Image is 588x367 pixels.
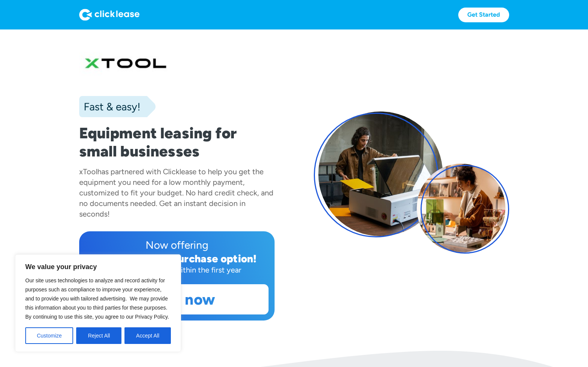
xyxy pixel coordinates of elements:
button: Reject All [76,327,121,344]
div: Fast & easy! [79,99,140,114]
div: has partnered with Clicklease to help you get the equipment you need for a low monthly payment, c... [79,167,273,218]
a: Get Started [458,8,509,22]
p: We value your privacy [25,262,171,271]
img: Logo [79,9,140,21]
div: xTool [79,167,97,176]
span: Our site uses technologies to analyze and record activity for purposes such as compliance to impr... [25,277,169,320]
div: We value your privacy [15,254,181,352]
div: Now offering [85,237,269,252]
div: 12 month [97,252,143,265]
div: early purchase option! [143,252,257,265]
h1: Equipment leasing for small businesses [79,124,275,160]
button: Customize [25,327,73,344]
button: Accept All [124,327,171,344]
